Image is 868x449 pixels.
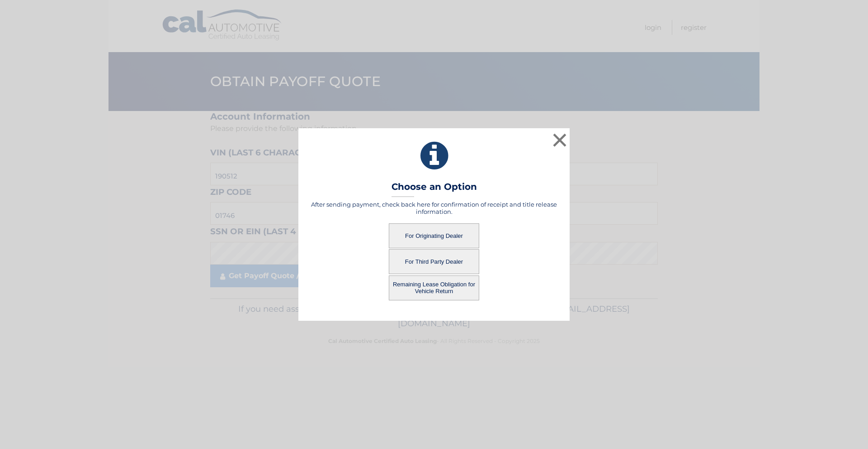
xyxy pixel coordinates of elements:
[389,223,479,248] button: For Originating Dealer
[392,181,477,197] h3: Choose an Option
[310,201,558,215] h5: After sending payment, check back here for confirmation of receipt and title release information.
[389,249,479,274] button: For Third Party Dealer
[389,275,479,300] button: Remaining Lease Obligation for Vehicle Return
[551,131,569,149] button: ×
